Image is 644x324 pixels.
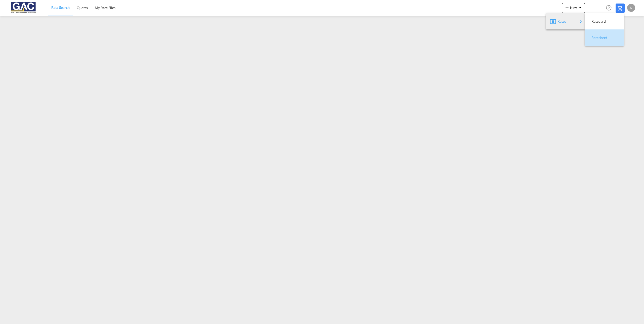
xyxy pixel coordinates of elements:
span: Ratecard [591,16,597,26]
div: Ratesheet [589,31,620,44]
span: Ratesheet [591,33,597,43]
span: Rates [557,16,564,26]
div: Ratecard [589,15,620,28]
md-icon: icon-chevron-right [578,19,584,25]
